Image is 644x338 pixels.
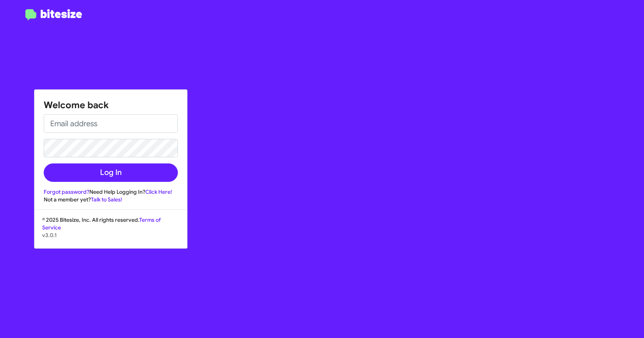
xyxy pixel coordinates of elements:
input: Email address [44,114,178,133]
a: Click Here! [145,188,172,195]
div: Need Help Logging In? [44,188,178,196]
p: v3.0.1 [42,231,179,239]
h1: Welcome back [44,99,178,111]
a: Forgot password? [44,188,89,195]
div: © 2025 Bitesize, Inc. All rights reserved. [34,216,187,248]
div: Not a member yet? [44,196,178,203]
button: Log In [44,163,178,182]
a: Talk to Sales! [91,196,122,203]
